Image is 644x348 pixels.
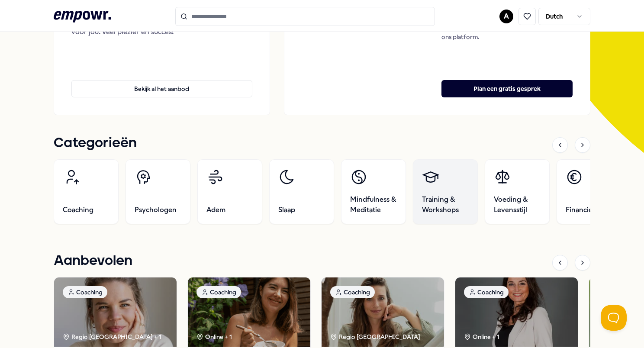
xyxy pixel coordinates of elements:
[566,205,598,215] span: Financieel
[455,277,578,347] img: package image
[197,159,262,224] a: Adem
[485,159,550,224] a: Voeding & Levensstijl
[54,277,177,347] img: package image
[413,159,478,224] a: Training & Workshops
[63,205,93,215] span: Coaching
[54,132,137,154] h1: Categorieën
[206,205,225,215] span: Adem
[269,159,334,224] a: Slaap
[499,10,513,23] button: A
[464,286,509,298] div: Coaching
[422,194,469,215] span: Training & Workshops
[341,159,406,224] a: Mindfulness & Meditatie
[54,159,119,224] a: Coaching
[71,80,252,97] button: Bekijk al het aanbod
[322,277,444,347] img: package image
[330,332,422,342] div: Regio [GEOGRAPHIC_DATA]
[330,286,375,298] div: Coaching
[494,194,541,215] span: Voeding & Levensstijl
[71,66,252,97] a: Bekijk al het aanbod
[126,159,190,224] a: Psychologen
[350,194,397,215] span: Mindfulness & Meditatie
[135,205,177,215] span: Psychologen
[196,332,232,342] div: Online + 1
[601,305,627,331] iframe: Help Scout Beacon - Open
[196,286,241,298] div: Coaching
[278,205,295,215] span: Slaap
[557,159,621,224] a: Financieel
[63,332,161,342] div: Regio [GEOGRAPHIC_DATA] + 1
[441,80,573,97] button: Plan een gratis gesprek
[63,286,107,298] div: Coaching
[54,250,132,272] h1: Aanbevolen
[188,277,310,347] img: package image
[464,332,499,342] div: Online + 1
[175,7,435,26] input: Search for products, categories or subcategories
